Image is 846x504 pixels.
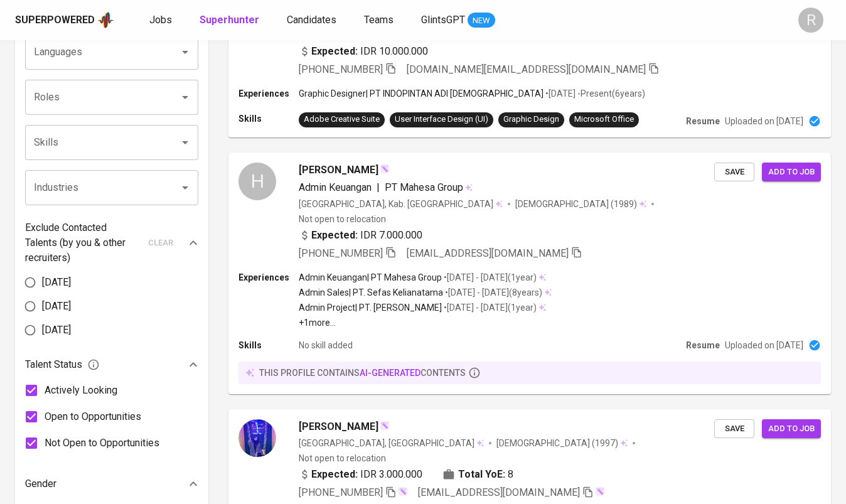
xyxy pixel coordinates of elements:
span: GlintsGPT [421,14,465,26]
a: Jobs [149,13,174,28]
span: [PHONE_NUMBER] [299,63,383,75]
p: Resume [686,339,720,351]
span: [DEMOGRAPHIC_DATA] [515,198,611,210]
button: Open [176,179,194,196]
p: Admin Sales | PT. Sefas Kelianatama [299,286,443,299]
span: [DATE] [42,299,71,314]
b: Expected: [311,228,358,243]
button: Open [176,134,194,151]
div: IDR 3.000.000 [299,467,422,482]
span: Save [720,422,748,436]
span: | [377,180,380,195]
div: H [238,163,276,200]
p: No skill added [299,339,353,351]
p: Not open to relocation [299,452,386,464]
p: • [DATE] - [DATE] ( 1 year ) [442,271,537,284]
button: Open [176,88,194,106]
div: Adobe Creative Suite [304,114,380,126]
p: Experiences [238,271,299,284]
div: (1997) [496,437,628,449]
p: Not open to relocation [299,213,386,225]
a: H[PERSON_NAME]Admin Keuangan|PT Mahesa Group[GEOGRAPHIC_DATA], Kab. [GEOGRAPHIC_DATA][DEMOGRAPHIC... [228,153,831,394]
p: Skills [238,112,299,125]
span: Candidates [287,14,336,26]
p: Resume [686,115,720,127]
div: [GEOGRAPHIC_DATA], [GEOGRAPHIC_DATA] [299,437,484,449]
button: Save [714,163,754,182]
p: Uploaded on [DATE] [725,339,803,351]
span: Open to Opportunities [45,409,141,424]
a: Superhunter [200,13,262,28]
img: magic_wand.svg [595,486,605,496]
a: GlintsGPT NEW [421,13,495,28]
p: Graphic Designer | PT INDOPINTAN ADI [DEMOGRAPHIC_DATA] [299,87,543,100]
span: PT Mahesa Group [385,181,463,193]
div: Microsoft Office [574,114,634,126]
span: [DATE] [42,323,71,338]
div: (1989) [515,198,646,210]
span: [EMAIL_ADDRESS][DOMAIN_NAME] [418,486,580,498]
p: • [DATE] - Present ( 6 years ) [543,87,645,100]
a: Candidates [287,13,339,28]
div: Exclude Contacted Talents (by you & other recruiters)clear [25,220,198,265]
p: Skills [238,339,299,351]
img: app logo [97,11,114,29]
span: [DOMAIN_NAME][EMAIL_ADDRESS][DOMAIN_NAME] [407,63,646,75]
button: Open [176,43,194,61]
span: Jobs [149,14,172,26]
a: Teams [364,13,396,28]
span: [PHONE_NUMBER] [299,247,383,259]
div: IDR 7.000.000 [299,228,422,243]
div: [GEOGRAPHIC_DATA], Kab. [GEOGRAPHIC_DATA] [299,198,503,210]
span: Admin Keuangan [299,181,372,193]
b: Total YoE: [458,467,505,482]
span: Add to job [768,422,815,436]
b: Expected: [311,44,358,59]
b: Expected: [311,467,358,482]
span: Actively Looking [45,383,117,398]
span: Save [720,165,748,180]
span: 8 [508,467,513,482]
p: Admin Project | PT. [PERSON_NAME] [299,301,442,314]
img: magic_wand.svg [380,421,390,431]
b: Superhunter [200,14,259,26]
p: Exclude Contacted Talents (by you & other recruiters) [25,220,141,265]
div: IDR 10.000.000 [299,44,428,59]
span: [DEMOGRAPHIC_DATA] [496,437,592,449]
a: Superpoweredapp logo [15,11,114,29]
div: Gender [25,471,198,496]
button: Add to job [762,163,821,182]
div: R [798,8,823,33]
div: Graphic Design [503,114,559,126]
p: • [DATE] - [DATE] ( 1 year ) [442,301,537,314]
span: [PHONE_NUMBER] [299,486,383,498]
span: [DATE] [42,275,71,290]
span: [EMAIL_ADDRESS][DOMAIN_NAME] [407,247,569,259]
span: Teams [364,14,394,26]
span: Talent Status [25,357,100,372]
span: NEW [468,14,495,27]
img: magic_wand.svg [380,164,390,174]
img: e54b907885f14a13e6c6151d8cd2103a.jpg [238,419,276,457]
p: Experiences [238,87,299,100]
span: [PERSON_NAME] [299,163,378,178]
p: Gender [25,476,56,491]
button: Save [714,419,754,439]
div: Superpowered [15,13,95,28]
span: Add to job [768,165,815,180]
p: +1 more ... [299,316,552,329]
div: User Interface Design (UI) [395,114,488,126]
span: [PERSON_NAME] [299,419,378,434]
div: Talent Status [25,352,198,377]
p: Admin Keuangan | PT Mahesa Group [299,271,442,284]
p: • [DATE] - [DATE] ( 8 years ) [443,286,542,299]
img: magic_wand.svg [398,486,408,496]
p: Uploaded on [DATE] [725,115,803,127]
span: AI-generated [360,368,420,378]
p: this profile contains contents [259,367,466,379]
span: Not Open to Opportunities [45,436,159,451]
button: Add to job [762,419,821,439]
